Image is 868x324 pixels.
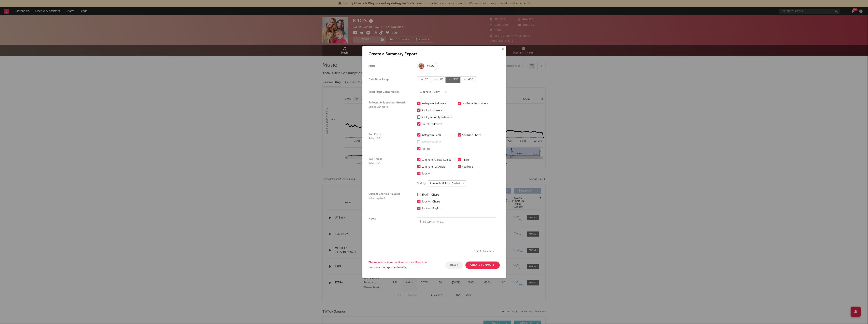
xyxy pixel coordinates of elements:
[426,64,434,69] div: K4OS
[368,217,409,255] div: Notes
[421,206,456,211] div: Spotify - Playlists
[431,76,446,83] div: Last 14D
[462,101,496,106] div: YouTube Subscribers
[417,76,431,83] div: Last 7D
[421,108,456,113] div: Spotify Followers
[368,162,409,165] div: Select 1-5
[445,262,463,269] button: Reset
[368,137,409,140] div: Select 2-3
[368,197,409,200] div: Select up to 3
[421,199,456,204] div: Spotify - Charts
[421,193,456,197] div: BMAT - Charts
[421,115,456,120] div: Spotify Monthly Listeners
[368,105,409,109] div: Select 1 or more
[421,165,456,169] div: Luminate (US Audio)
[368,101,409,127] div: Follower & Subscriber Growth
[421,147,456,152] div: TikTok
[462,158,496,163] div: TikTok
[421,158,456,163] div: Luminate (Global Audio)
[421,140,456,145] div: Instagram Video
[368,65,409,68] div: Artist
[368,90,409,94] div: Total Artist Consumption
[421,171,456,176] div: Spotify
[368,193,409,211] div: Current Charts & Playlists
[461,76,476,83] div: Last 60D
[368,158,409,186] div: Top Tracks
[421,101,456,106] div: Instagram Followers
[417,248,496,255] div: 0 /500 characters
[462,133,496,138] div: YouTube Shorts
[421,133,456,138] div: Instagram Reels
[421,122,456,127] div: TikTok Followers
[368,78,409,81] div: Data Date Range
[417,181,426,186] label: Sort By
[446,76,461,83] div: Last 30D
[368,133,409,152] div: Top Posts
[368,260,429,270] div: This report contains confidential data. Please do not share this report externally.
[500,47,505,51] button: ×
[368,52,500,57] h1: Create a Summary Export
[462,165,496,169] div: YouTube
[465,262,500,269] button: Create Summary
